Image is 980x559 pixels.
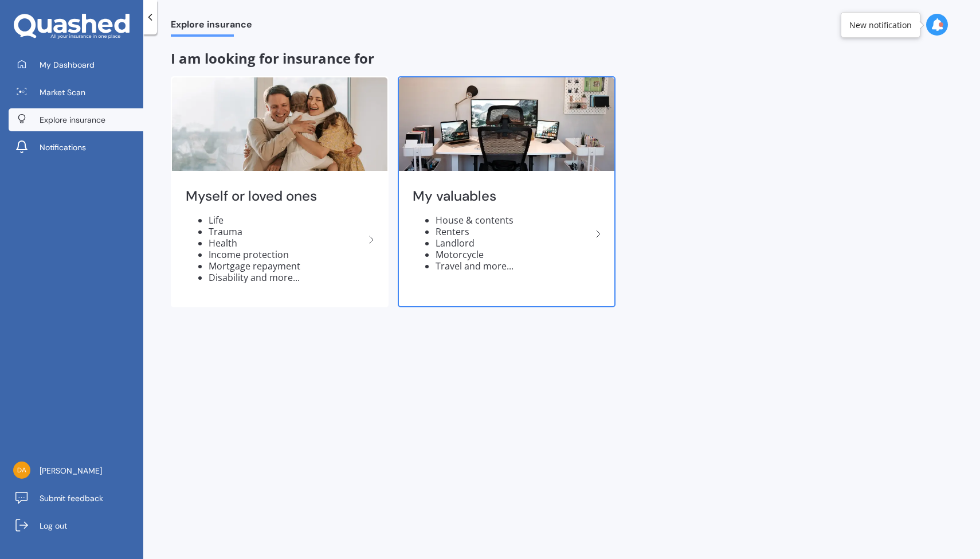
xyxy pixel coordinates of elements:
a: My Dashboard [9,53,143,76]
a: Submit feedback [9,487,143,510]
li: Mortgage repayment [209,260,364,272]
img: My valuables [399,77,614,171]
li: Life [209,214,364,226]
li: Disability and more... [209,272,364,283]
li: Health [209,237,364,249]
li: Travel and more... [436,260,591,272]
li: Landlord [436,237,591,249]
span: My Dashboard [40,59,95,71]
li: Income protection [209,249,364,260]
img: Myself or loved ones [172,77,387,171]
a: Log out [9,514,143,537]
span: Explore insurance [171,19,252,34]
li: Motorcycle [436,249,591,260]
a: Notifications [9,136,143,159]
li: House & contents [436,214,591,226]
li: Renters [436,226,591,237]
span: I am looking for insurance for [171,49,374,68]
li: Trauma [209,226,364,237]
span: Notifications [40,142,86,153]
h2: Myself or loved ones [186,187,364,205]
span: Log out [40,520,67,531]
img: 1bfc74f86e0c0647418f94479bcdf349 [13,462,30,479]
div: New notification [849,19,912,31]
a: Market Scan [9,81,143,104]
h2: My valuables [413,187,591,205]
span: Market Scan [40,87,85,98]
span: Explore insurance [40,114,105,126]
a: [PERSON_NAME] [9,459,143,482]
span: [PERSON_NAME] [40,465,102,476]
a: Explore insurance [9,108,143,131]
span: Submit feedback [40,492,103,504]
